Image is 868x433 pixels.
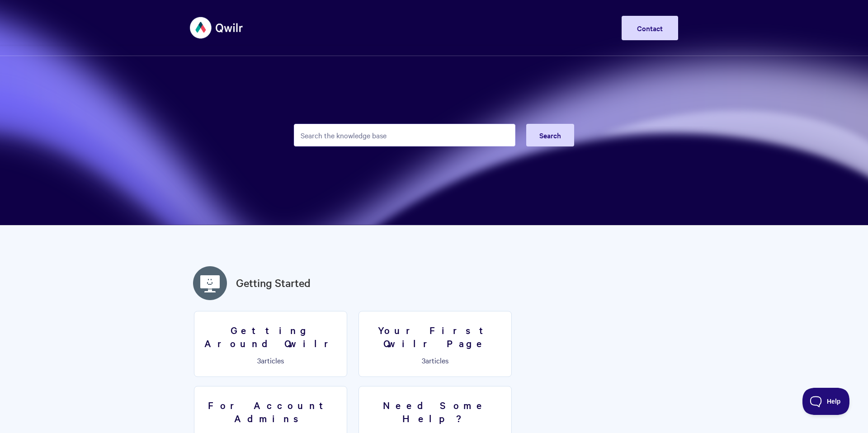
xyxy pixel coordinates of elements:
button: Search [526,124,574,146]
a: Contact [622,16,678,40]
h3: For Account Admins [200,399,341,424]
p: articles [200,356,341,364]
h3: Getting Around Qwilr [200,324,341,349]
h3: Your First Qwilr Page [364,324,506,349]
p: articles [364,356,506,364]
span: 3 [257,355,261,365]
a: Getting Started [236,275,311,291]
img: Qwilr Help Center [190,11,244,45]
span: Search [539,130,561,140]
a: Getting Around Qwilr 3articles [194,311,347,377]
h3: Need Some Help? [364,399,506,424]
iframe: Toggle Customer Support [802,388,850,415]
a: Your First Qwilr Page 3articles [359,311,512,377]
span: 3 [422,355,425,365]
input: Search the knowledge base [294,124,515,146]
